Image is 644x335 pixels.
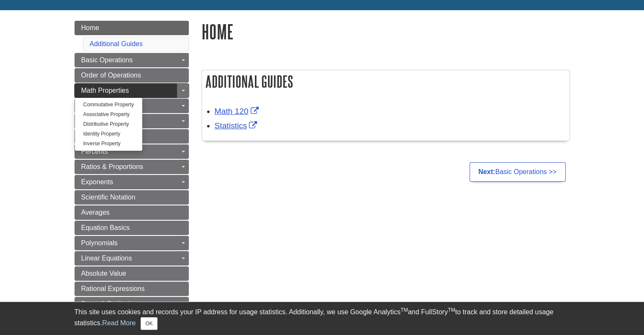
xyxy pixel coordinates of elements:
h1: Home [202,21,570,42]
span: Polynomials [81,239,118,246]
span: Equation Basics [81,224,130,231]
a: Rational Expressions [75,282,189,296]
span: Basic Operations [81,56,133,64]
span: Ratios & Proportions [81,163,144,170]
a: Order of Operations [75,68,189,83]
a: Next:Basic Operations >> [470,162,566,182]
a: Distributive Property [75,119,142,129]
a: Linear Equations [75,251,189,266]
a: Link opens in new window [215,107,261,116]
a: Identity Property [75,129,142,139]
a: Home [75,21,189,35]
a: Polynomials [75,236,189,250]
a: Commutative Property [75,100,142,110]
div: This site uses cookies and records your IP address for usage statistics. Additionally, we use Goo... [75,307,570,330]
sup: TM [401,307,408,313]
a: Absolute Value [75,266,189,281]
h2: Additional Guides [202,70,569,93]
span: Absolute Value [81,270,126,277]
strong: Next: [478,168,495,175]
button: Close [141,317,157,330]
span: Exponents [81,178,113,185]
span: Rational Expressions [81,285,145,292]
a: Additional Guides [90,40,143,47]
a: Scientific Notation [75,190,189,205]
span: Percents [81,148,108,155]
sup: TM [448,307,455,313]
a: Math Properties [75,83,189,98]
span: Order of Operations [81,72,141,79]
span: Home [81,24,100,31]
a: Read More [102,319,135,327]
a: Inverse Property [75,139,142,149]
a: Ratios & Proportions [75,160,189,174]
a: Associative Property [75,110,142,119]
span: Averages [81,209,110,216]
a: Roots & Radicals [75,297,189,311]
a: Link opens in new window [215,121,260,130]
a: Percents [75,144,189,159]
a: Basic Operations [75,53,189,67]
span: Scientific Notation [81,194,135,201]
span: Linear Equations [81,255,132,262]
span: Math Properties [81,87,129,94]
a: Equation Basics [75,221,189,235]
span: Roots & Radicals [81,300,133,307]
a: Exponents [75,175,189,189]
a: Averages [75,205,189,220]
